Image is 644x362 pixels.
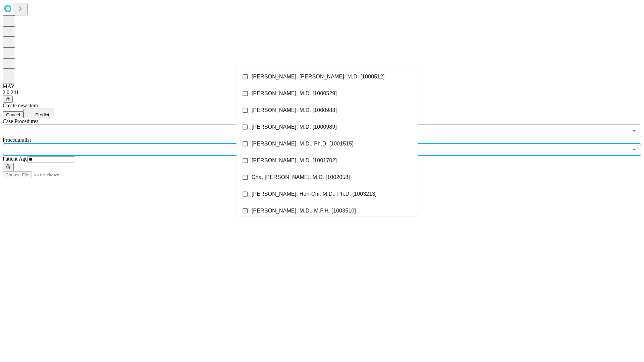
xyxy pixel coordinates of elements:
[3,103,38,108] span: Create new item
[6,112,20,117] span: Cancel
[3,111,23,118] button: Cancel
[252,157,337,165] span: [PERSON_NAME], M.D. [1001702]
[3,96,13,103] button: @
[252,190,377,198] span: [PERSON_NAME], Hon-Chi, M.D., Ph.D. [1003213]
[3,118,38,124] span: Scheduled Procedure
[252,123,337,131] span: [PERSON_NAME], M.D. [1000989]
[252,140,354,148] span: [PERSON_NAME], M.D., Ph.D. [1001515]
[630,126,639,135] button: Open
[35,112,49,117] span: Predict
[252,73,385,81] span: [PERSON_NAME], [PERSON_NAME], M.D. [1000512]
[3,156,28,162] span: Patient Age
[5,97,10,102] span: @
[3,89,641,96] div: 2.0.241
[252,207,356,215] span: [PERSON_NAME], M.D., M.P.H. [1003510]
[252,173,350,181] span: Cha, [PERSON_NAME], M.D. [1002058]
[3,83,641,89] div: MAY
[630,145,639,154] button: Close
[3,137,31,143] span: Proceduralist
[252,89,337,98] span: [PERSON_NAME], M.D. [1000529]
[23,109,54,118] button: Predict
[252,106,337,114] span: [PERSON_NAME], M.D. [1000988]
